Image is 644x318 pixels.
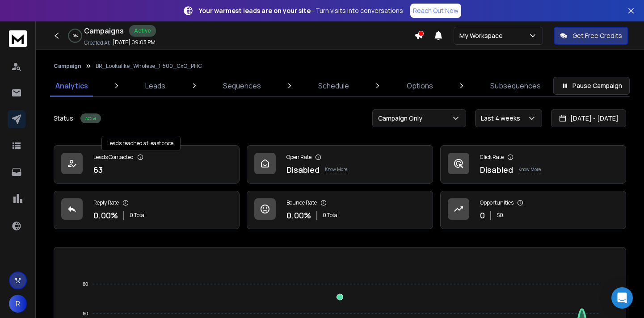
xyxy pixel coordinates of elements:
p: Opportunities [480,199,514,206]
a: Sequences [218,75,266,96]
button: R [9,295,27,313]
p: Leads Contacted [93,154,134,161]
p: Open Rate [286,154,311,161]
p: Sequences [223,80,261,91]
a: Options [401,75,438,96]
button: Pause Campaign [553,77,630,95]
p: Get Free Credits [572,31,622,40]
p: 0 Total [323,212,339,219]
p: Disabled [480,163,513,176]
button: Campaign [54,63,81,70]
p: Reach Out Now [413,6,459,15]
p: Subsequences [490,80,541,91]
div: Open Intercom Messenger [611,287,633,309]
p: Disabled [286,163,320,176]
p: 0 [480,209,485,222]
button: [DATE] - [DATE] [551,109,626,127]
a: Reply Rate0.00%0 Total [54,191,240,229]
p: Leads [145,80,165,91]
a: Leads [140,75,171,96]
p: $ 0 [497,212,503,219]
p: Status: [54,114,75,123]
a: Opportunities0$0 [440,191,626,229]
p: Know More [518,166,541,173]
strong: Your warmest leads are on your site [199,6,311,15]
p: Options [407,80,433,91]
p: BR_Lookalike_Wholese_1-500_CxO_PHC [96,63,202,70]
p: Analytics [55,80,88,91]
p: 63 [93,163,103,176]
p: Know More [325,166,347,173]
img: logo [9,30,27,47]
div: Active [80,113,101,123]
p: My Workspace [459,31,506,40]
p: Campaign Only [378,114,426,123]
a: Open RateDisabledKnow More [247,145,433,184]
p: Created At: [84,39,111,46]
tspan: 80 [83,281,88,287]
p: 0 Total [130,212,146,219]
p: Leads reached at least once. [107,140,175,147]
p: Click Rate [480,154,504,161]
a: Click RateDisabledKnow More [440,145,626,184]
a: Leads Contacted63 [54,145,240,184]
p: 0.00 % [286,209,311,222]
p: 0.00 % [93,209,118,222]
p: – Turn visits into conversations [199,6,403,15]
div: Active [129,25,156,37]
p: Bounce Rate [286,199,317,206]
a: Schedule [313,75,354,96]
p: Schedule [318,80,349,91]
h1: Campaigns [84,25,124,36]
p: Reply Rate [93,199,119,206]
a: Analytics [50,75,93,96]
p: [DATE] 09:03 PM [113,39,156,46]
p: Last 4 weeks [481,114,524,123]
button: Get Free Credits [554,27,628,45]
p: 0 % [73,33,78,38]
a: Bounce Rate0.00%0 Total [247,191,433,229]
a: Reach Out Now [410,4,461,18]
a: Subsequences [485,75,546,96]
tspan: 60 [83,311,88,316]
